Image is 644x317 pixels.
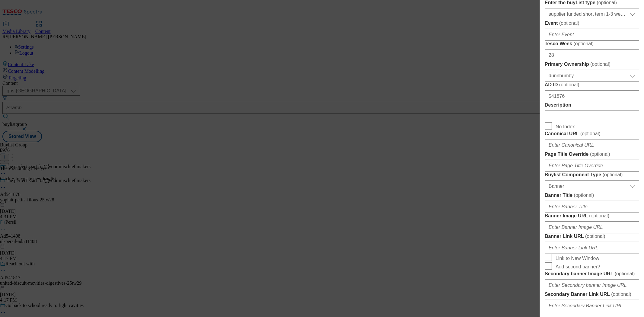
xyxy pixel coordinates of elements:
label: Secondary Banner Link URL [545,291,639,297]
label: Banner Title [545,192,639,198]
input: Enter Secondary Banner Link URL [545,300,639,312]
input: Enter Secondary banner Image URL [545,279,639,291]
input: Enter Canonical URL [545,139,639,151]
label: Buylist Component Type [545,172,639,178]
span: ( optional ) [611,292,631,297]
span: ( optional ) [603,172,623,177]
input: Enter Description [545,110,639,122]
input: Enter Banner Link URL [545,242,639,254]
label: Canonical URL [545,131,639,137]
span: ( optional ) [559,82,579,87]
label: Banner Image URL [545,213,639,219]
span: Link to New Window [556,256,599,261]
label: Primary Ownership [545,61,639,67]
span: ( optional ) [590,152,610,157]
span: ( optional ) [615,271,635,276]
label: Event [545,20,639,26]
span: ( optional ) [559,21,579,26]
span: ( optional ) [573,41,594,46]
input: Enter Event [545,29,639,41]
label: AD ID [545,82,639,88]
span: Add second banner? [556,264,600,270]
span: ( optional ) [589,213,609,218]
span: ( optional ) [585,234,605,239]
span: ( optional ) [580,131,601,136]
span: ( optional ) [590,62,610,67]
span: ( optional ) [574,193,594,198]
label: Secondary banner Image URL [545,271,639,277]
label: Banner Link URL [545,233,639,239]
label: Tesco Week [545,41,639,47]
label: Description [545,102,639,108]
span: No Index [556,124,575,130]
input: Enter Page Title Override [545,160,639,172]
input: Enter Tesco Week [545,49,639,61]
input: Enter AD ID [545,90,639,102]
label: Page Title Override [545,151,639,157]
input: Enter Banner Image URL [545,221,639,233]
input: Enter Banner Title [545,201,639,213]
